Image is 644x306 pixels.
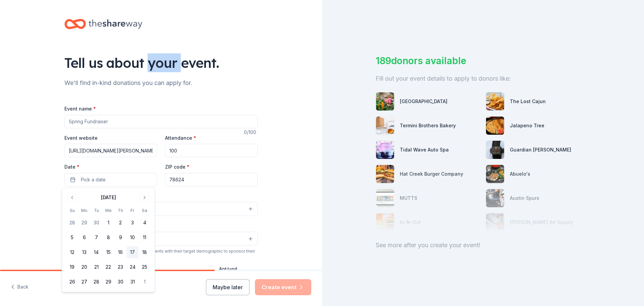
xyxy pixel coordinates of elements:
[64,78,258,88] div: We'll find in-kind donations you can apply for.
[139,217,151,229] button: 4
[126,217,139,229] button: 3
[102,231,114,244] button: 8
[376,54,590,68] div: 189 donors available
[139,276,151,288] button: 1
[376,117,394,135] img: photo for Termini Brothers Bakery
[400,97,447,105] div: [GEOGRAPHIC_DATA]
[78,246,90,258] button: 13
[78,207,90,214] th: Monday
[114,276,126,288] button: 30
[486,117,504,135] img: photo for Jalapeno Tree
[400,146,449,154] div: Tidal Wave Auto Spa
[64,164,157,170] label: Date
[206,279,250,295] button: Maybe later
[66,207,78,214] th: Sunday
[64,115,258,128] input: Spring Fundraiser
[126,261,139,273] button: 24
[66,246,78,258] button: 12
[376,92,394,111] img: photo for San Antonio Botanical Garden
[90,246,102,258] button: 14
[102,217,114,229] button: 1
[165,144,258,157] input: 20
[90,261,102,273] button: 21
[244,128,258,136] div: 0 /100
[114,217,126,229] button: 2
[90,207,102,214] th: Tuesday
[64,53,258,72] div: Tell us about your event.
[126,246,139,258] button: 17
[139,207,151,214] th: Saturday
[102,261,114,273] button: 22
[486,141,504,159] img: photo for Guardian Angel Device
[165,135,196,141] label: Attendance
[81,176,106,184] span: Pick a date
[114,246,126,258] button: 16
[126,231,139,244] button: 10
[90,217,102,229] button: 30
[78,217,90,229] button: 29
[102,276,114,288] button: 29
[66,231,78,244] button: 5
[64,144,157,157] input: https://www...
[510,97,546,105] div: The Lost Cajun
[78,261,90,273] button: 20
[67,193,77,202] button: Go to previous month
[114,261,126,273] button: 23
[64,202,258,216] button: Select
[376,240,590,251] div: See more after you create your event!
[376,73,590,84] div: Fill out your event details to apply to donors like:
[510,122,544,130] div: Jalapeno Tree
[78,276,90,288] button: 27
[139,246,151,258] button: 18
[66,217,78,229] button: 28
[64,105,96,112] label: Event name
[102,207,114,214] th: Wednesday
[78,231,90,244] button: 6
[102,246,114,258] button: 15
[11,280,29,294] button: Back
[400,122,456,130] div: Termini Brothers Bakery
[165,173,258,186] input: 12345 (U.S. only)
[66,276,78,288] button: 26
[66,261,78,273] button: 19
[114,231,126,244] button: 9
[101,193,116,202] div: [DATE]
[64,249,258,259] div: We use this information to help brands find events with their target demographic to sponsor their...
[64,173,157,186] button: Pick a date
[165,164,190,170] label: ZIP code
[140,193,149,202] button: Go to next month
[126,207,139,214] th: Friday
[139,261,151,273] button: 25
[486,92,504,111] img: photo for The Lost Cajun
[139,231,151,244] button: 11
[510,146,571,154] div: Guardian [PERSON_NAME]
[126,276,139,288] button: 31
[64,135,98,141] label: Event website
[90,276,102,288] button: 28
[219,266,237,272] label: Apt/unit
[90,231,102,244] button: 7
[376,141,394,159] img: photo for Tidal Wave Auto Spa
[64,232,258,246] button: Select
[114,207,126,214] th: Thursday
